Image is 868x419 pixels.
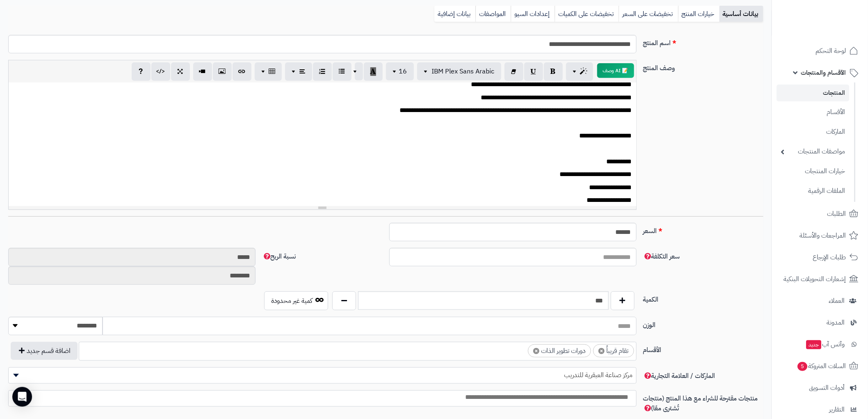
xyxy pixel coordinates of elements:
label: اسم المنتج [640,35,767,48]
button: 16 [386,62,414,80]
a: المدونة [777,313,863,332]
span: المراجعات والأسئلة [800,230,846,241]
a: تخفيضات على الكميات [555,6,619,22]
label: السعر [640,223,767,236]
li: تقام قريباً [593,344,634,358]
span: جديد [806,340,822,349]
a: إعدادات السيو [511,6,555,22]
div: Open Intercom Messenger [12,387,32,407]
a: لوحة التحكم [777,41,863,61]
a: المواصفات [475,6,511,22]
a: أدوات التسويق [777,378,863,398]
span: الطلبات [827,208,846,220]
a: العملاء [777,291,863,311]
button: اضافة قسم جديد [11,342,78,360]
span: منتجات مقترحة للشراء مع هذا المنتج (منتجات تُشترى معًا) [643,394,758,413]
span: طلبات الإرجاع [813,252,846,263]
a: المراجعات والأسئلة [777,226,863,245]
a: تخفيضات على السعر [619,6,678,22]
a: بيانات إضافية [434,6,475,22]
span: إشعارات التحويلات البنكية [784,273,846,285]
a: بيانات أساسية [720,6,763,22]
a: المنتجات [777,85,850,101]
span: مركز صناعة العبقرية للتدريب [8,367,637,384]
button: IBM Plex Sans Arabic [417,62,501,80]
span: سعر التكلفة [643,252,680,261]
a: خيارات المنتجات [777,163,850,180]
label: الوزن [640,317,767,330]
a: الطلبات [777,204,863,224]
a: طلبات الإرجاع [777,247,863,267]
span: التقارير [829,404,845,415]
a: إشعارات التحويلات البنكية [777,269,863,289]
span: وآتس آب [806,339,845,350]
button: 📝 AI وصف [597,63,634,78]
span: الأقسام والمنتجات [801,67,846,78]
span: نسبة الربح [262,252,296,261]
span: × [533,348,539,354]
label: الكمية [640,291,767,305]
a: السلات المتروكة5 [777,356,863,376]
a: الأقسام [777,103,850,121]
li: دورات تطوير الذات [528,344,591,358]
label: وصف المنتج [640,60,767,73]
span: أدوات التسويق [809,382,845,394]
span: العملاء [829,295,845,307]
a: الملفات الرقمية [777,182,850,200]
span: السلات المتروكة [797,360,846,372]
span: لوحة التحكم [816,45,846,57]
a: وآتس آبجديد [777,334,863,354]
span: المدونة [827,317,845,328]
span: مركز صناعة العبقرية للتدريب [9,369,636,381]
a: مواصفات المنتجات [777,143,850,160]
a: خيارات المنتج [678,6,720,22]
img: logo-2.png [812,17,860,34]
span: 5 [798,362,808,371]
span: الماركات / العلامة التجارية [643,371,715,381]
span: 16 [399,66,407,76]
label: الأقسام [640,342,767,355]
span: IBM Plex Sans Arabic [432,66,495,76]
span: × [598,348,605,354]
a: الماركات [777,123,850,141]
